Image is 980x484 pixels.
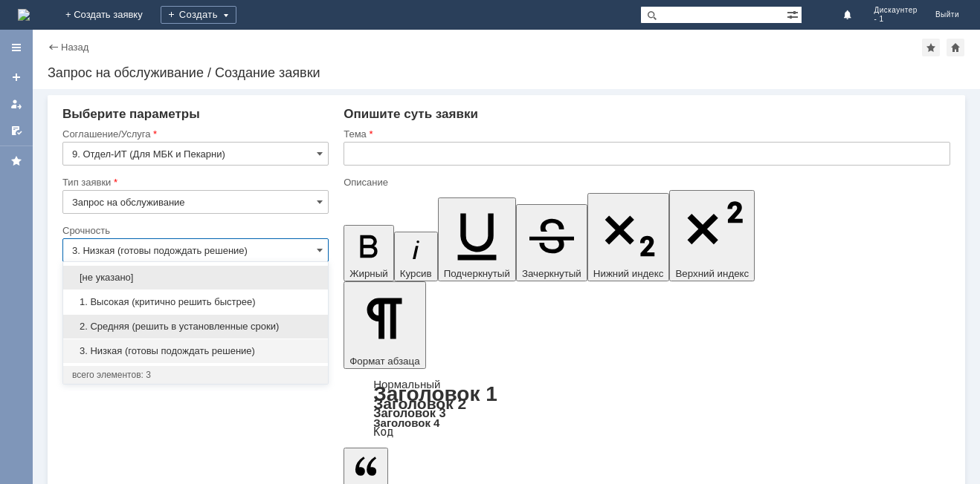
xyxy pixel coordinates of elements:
[444,268,510,279] span: Подчеркнутый
[522,268,581,279] span: Зачеркнутый
[874,6,918,15] span: Дискаунтер
[587,193,670,281] button: Нижний индекс
[874,15,918,24] span: - 1
[516,204,587,281] button: Зачеркнутый
[373,406,445,419] a: Заголовок 3
[72,272,319,284] span: [не указано]
[438,197,516,281] button: Подчеркнутый
[373,425,393,439] a: Код
[4,119,28,143] a: Мои согласования
[4,92,28,116] a: Мои заявки
[18,9,30,21] img: logo
[18,9,30,21] a: Перейти на домашнюю страницу
[344,107,478,121] span: Опишите суть заявки
[669,190,755,281] button: Верхний индекс
[72,345,319,357] span: 3. Низкая (готовы подождать решение)
[72,369,319,381] div: всего элементов: 3
[344,281,425,369] button: Формат абзаца
[947,39,964,56] div: Сделать домашней страницей
[344,177,947,187] div: Описание
[593,268,664,279] span: Нижний индекс
[344,225,394,281] button: Жирный
[787,7,802,21] span: Расширенный поиск
[72,321,319,333] span: 2. Средняя (решить в установленные сроки)
[349,356,419,367] span: Формат абзаца
[62,129,326,139] div: Соглашение/Услуга
[373,382,497,405] a: Заголовок 1
[394,232,438,281] button: Курсив
[373,378,440,390] a: Нормальный
[161,6,236,24] div: Создать
[373,416,439,429] a: Заголовок 4
[48,65,965,80] div: Запрос на обслуживание / Создание заявки
[61,42,88,53] a: Назад
[62,107,200,121] span: Выберите параметры
[922,39,940,56] div: Добавить в избранное
[373,395,466,412] a: Заголовок 2
[72,296,319,308] span: 1. Высокая (критично решить быстрее)
[344,379,950,437] div: Формат абзаца
[349,268,388,279] span: Жирный
[675,268,749,279] span: Верхний индекс
[400,268,432,279] span: Курсив
[344,129,947,139] div: Тема
[62,226,326,235] div: Срочность
[62,177,326,187] div: Тип заявки
[4,65,28,89] a: Создать заявку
